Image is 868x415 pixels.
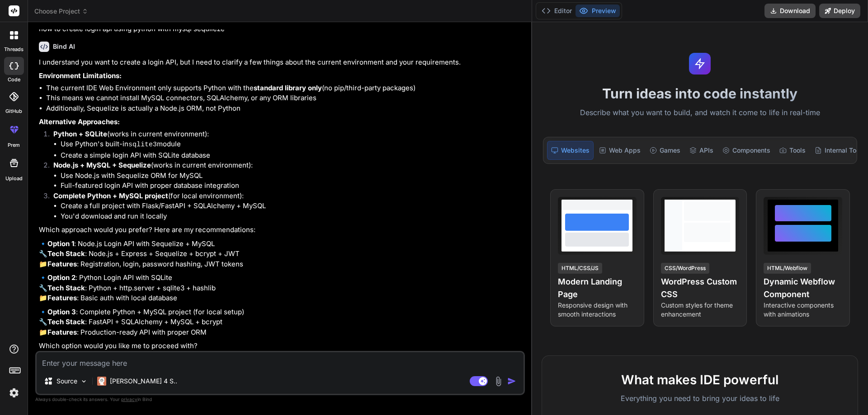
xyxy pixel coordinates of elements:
[47,294,77,302] strong: Features
[61,139,523,150] li: Use Python's built-in module
[57,377,77,386] p: Source
[39,341,523,351] p: Which option would you like me to proceed with?
[507,377,516,386] img: icon
[558,275,637,301] h4: Modern Landing Page
[128,141,157,149] code: sqlite3
[53,42,75,51] h6: Bind AI
[39,71,122,80] strong: Environment Limitations:
[34,7,88,16] span: Choose Project
[110,377,177,386] p: [PERSON_NAME] 4 S..
[538,85,863,102] h1: Turn ideas into code instantly
[595,141,644,160] div: Web Apps
[39,225,523,235] p: Which approach would you prefer? Here are my recommendations:
[4,46,24,53] label: threads
[819,4,860,18] button: Deploy
[8,76,20,84] label: code
[46,83,523,93] li: The current IDE Web Environment only supports Python with the (no pip/third-party packages)
[53,191,168,200] strong: Complete Python + MySQL project
[39,24,523,34] p: how to create login api using python with mysql sequileze
[35,395,525,404] p: Always double-check its answers. Your in Bind
[538,5,576,17] button: Editor
[5,107,22,115] label: GitHub
[776,141,809,160] div: Tools
[764,263,811,274] div: HTML/Webflow
[80,378,88,385] img: Pick Models
[97,377,106,386] img: Claude 4 Sonnet
[661,275,740,301] h4: WordPress Custom CSS
[47,239,74,248] strong: Option 1
[47,328,77,336] strong: Features
[254,84,322,92] strong: standard library only
[53,160,523,171] p: (works in current environment):
[47,317,85,326] strong: Tech Stack
[558,301,637,319] p: Responsive design with smooth interactions
[493,376,504,387] img: attachment
[61,171,523,181] li: Use Node.js with Sequelize ORM for MySQL
[39,273,523,303] p: 🔹 : Python Login API with SQLite 🔧 : Python + http.server + sqlite3 + hashlib 📁 : Basic auth with...
[547,141,594,160] div: Websites
[39,117,120,126] strong: Alternative Approaches:
[53,130,107,138] strong: Python + SQLite
[121,396,137,402] span: privacy
[557,393,843,404] p: Everything you need to bring your ideas to life
[538,107,863,119] p: Describe what you want to build, and watch it come to life in real-time
[47,308,76,316] strong: Option 3
[47,260,77,268] strong: Features
[661,301,740,319] p: Custom styles for theme enhancement
[39,307,523,338] p: 🔹 : Complete Python + MySQL project (for local setup) 🔧 : FastAPI + SQLAlchemy + MySQL + bcrypt 📁...
[661,263,709,274] div: CSS/WordPress
[686,141,717,160] div: APIs
[39,239,523,270] p: 🔹 : Node.js Login API with Sequelize + MySQL 🔧 : Node.js + Express + Sequelize + bcrypt + JWT 📁 :...
[53,129,523,140] p: (works in current environment):
[576,5,620,17] button: Preview
[5,175,23,182] label: Upload
[764,301,842,319] p: Interactive components with animations
[61,201,523,211] li: Create a full project with Flask/FastAPI + SQLAlchemy + MySQL
[47,273,75,282] strong: Option 2
[557,370,843,389] h2: What makes IDE powerful
[558,263,602,274] div: HTML/CSS/JS
[46,103,523,114] li: Additionally, Sequelize is actually a Node.js ORM, not Python
[61,181,523,191] li: Full-featured login API with proper database integration
[61,150,523,161] li: Create a simple login API with SQLite database
[6,385,22,401] img: settings
[47,284,85,292] strong: Tech Stack
[53,161,151,169] strong: Node.js + MySQL + Sequelize
[46,93,523,103] li: This means we cannot install MySQL connectors, SQLAlchemy, or any ORM libraries
[8,141,20,149] label: prem
[47,249,85,258] strong: Tech Stack
[646,141,684,160] div: Games
[764,275,842,301] h4: Dynamic Webflow Component
[39,57,523,68] p: I understand you want to create a login API, but I need to clarify a few things about the current...
[61,211,523,222] li: You'd download and run it locally
[53,191,523,201] p: (for local environment):
[764,4,816,18] button: Download
[719,141,774,160] div: Components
